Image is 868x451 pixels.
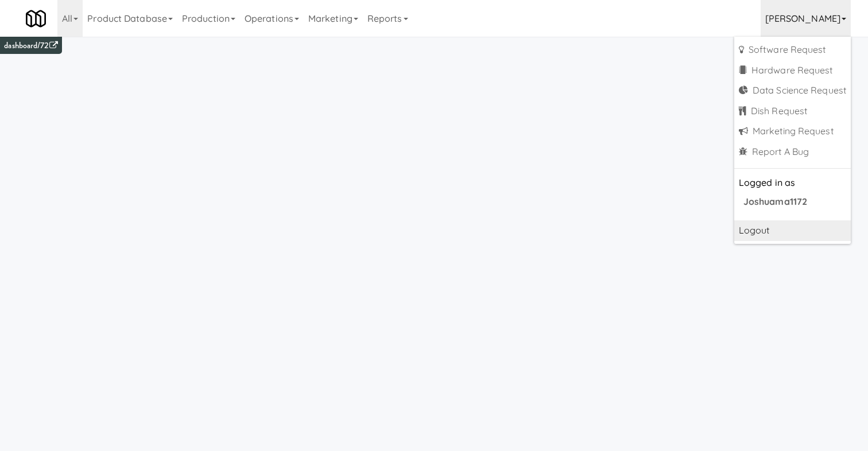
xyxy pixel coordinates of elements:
[734,121,851,142] a: Marketing Request
[743,196,807,207] b: joshuama1172
[734,101,851,122] a: Dish Request
[4,40,57,52] a: dashboard/72
[26,9,46,29] img: Micromart
[734,80,851,101] a: Data Science Request
[739,192,851,212] a: joshuama1172
[734,174,851,220] li: Logged in as
[734,142,851,162] a: Report a bug
[734,60,851,81] a: Hardware Request
[734,40,851,60] a: Software Request
[734,220,851,241] a: Logout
